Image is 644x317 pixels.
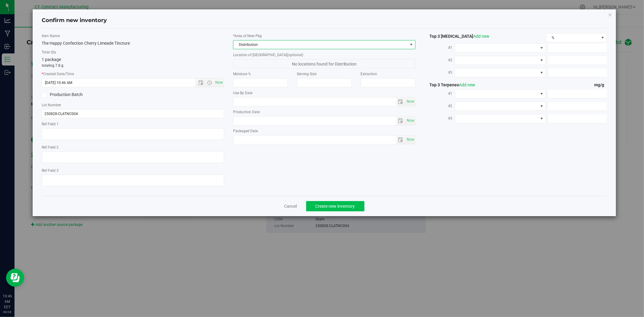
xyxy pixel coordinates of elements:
p: totaling 7.8 g [42,63,224,68]
label: Created Date/Time [42,71,224,77]
label: Ref Field 3 [42,168,224,173]
button: Create new inventory [306,201,364,211]
span: Top 3 Terpenes [425,82,475,87]
label: Moisture % [233,71,288,77]
span: (optional) [287,53,303,57]
span: select [396,98,405,106]
span: NO DATA FOUND [455,102,546,111]
div: The Happy Confection Cherry Limeade Tincture [42,40,224,46]
span: NO DATA FOUND [455,68,546,77]
span: NO DATA FOUND [455,114,546,123]
span: NO DATA FOUND [455,43,546,53]
label: #3 [425,113,455,124]
label: Ref Field 2 [42,145,224,150]
span: select [396,117,405,125]
label: Extraction [361,71,415,77]
label: Item Name [42,33,224,39]
label: Production Date [233,109,415,115]
iframe: Resource center [6,269,24,287]
span: Set Current date [405,135,415,144]
h4: Confirm new inventory [42,17,107,24]
label: Use By Date [233,90,415,96]
span: Top 3 [MEDICAL_DATA] [425,34,489,39]
span: Open the date view [196,80,206,85]
label: #3 [425,67,455,78]
label: Ref Field 1 [42,121,224,127]
span: select [405,98,415,106]
span: Set Current date [405,97,415,106]
span: select [396,136,405,144]
span: Open the time view [204,80,215,85]
label: #2 [425,101,455,111]
label: #1 [425,42,455,53]
span: 1 package [42,57,61,62]
span: Set Current date [405,116,415,125]
a: Add new [473,34,489,39]
span: Set Current date [214,78,224,87]
a: Add new [459,82,475,87]
span: mg/g [594,82,607,87]
span: NO DATA FOUND [455,56,546,65]
label: Lot Number [42,102,224,108]
span: Create new inventory [316,204,355,209]
label: Packaged Date [233,128,415,134]
label: Serving Size [297,71,351,77]
label: Location of [GEOGRAPHIC_DATA] [233,52,415,58]
span: select [405,117,415,125]
span: Distribution [233,40,408,49]
span: % [546,34,599,42]
label: Total Qty [42,50,224,55]
span: select [405,136,415,144]
label: #1 [425,88,455,99]
label: #2 [425,55,455,66]
label: Area of New Pkg [233,33,415,39]
a: Cancel [284,203,297,209]
span: No locations found for Distribution [233,59,415,68]
span: NO DATA FOUND [455,89,546,98]
label: Production Batch [42,91,128,98]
